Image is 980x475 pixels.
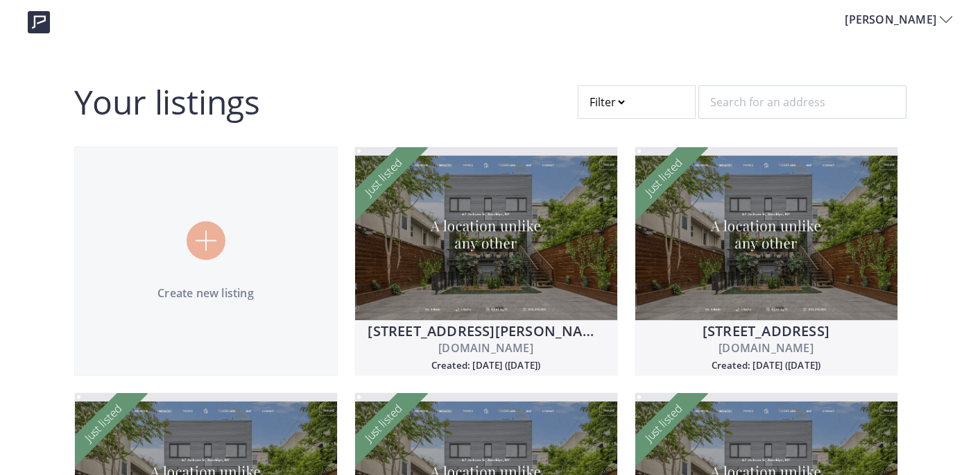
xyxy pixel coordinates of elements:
p: Create new listing [75,285,337,301]
img: logo [28,11,50,33]
a: Create new listing [74,147,338,376]
span: [PERSON_NAME] [845,11,940,28]
input: Search for an address [698,85,906,119]
h2: Your listings [74,85,260,119]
